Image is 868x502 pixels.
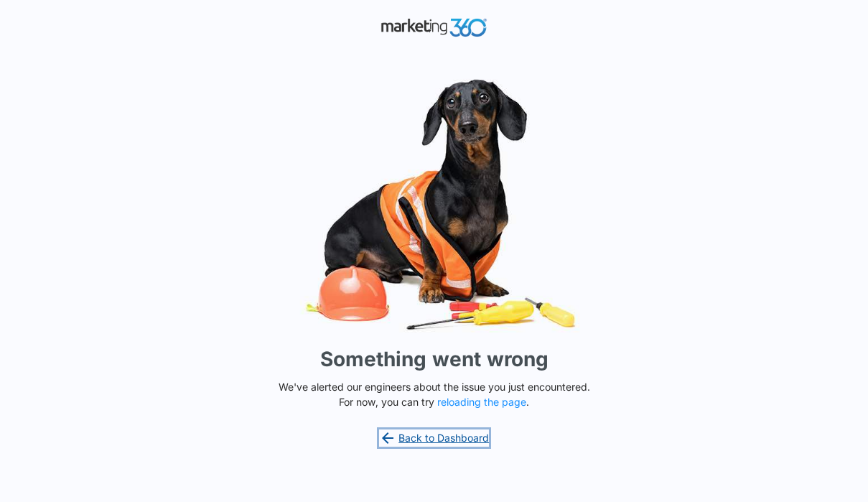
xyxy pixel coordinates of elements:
[379,429,490,447] a: Back to Dashboard
[381,15,488,40] img: Marketing 360 Logo
[219,70,650,338] img: Sad Dog
[320,344,549,374] h1: Something went wrong
[273,379,596,409] p: We've alerted our engineers about the issue you just encountered. For now, you can try .
[437,396,526,408] button: reloading the page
